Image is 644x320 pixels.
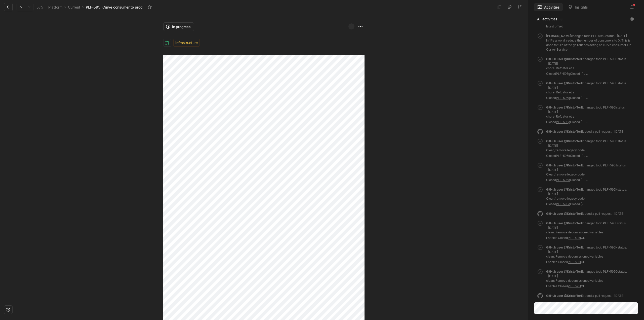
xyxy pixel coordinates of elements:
div: changed todo PLF-595G status. [546,57,635,77]
p: Closed Closed [PL... [546,202,635,206]
span: GitHub user @KristofferE [546,105,583,109]
button: In progress [163,22,194,31]
span: GitHub user @KristofferE [546,245,583,249]
p: Set offset for consumer group to current latest offset [546,20,635,29]
span: GitHub user @KristofferE [546,81,583,85]
span: [DATE] [548,192,558,196]
p: In 1Password, reduce the number of consumers to 0. This is done to turn of the go routines acting... [546,38,635,52]
p: Closed Closed [PL... [546,154,635,158]
p: clean: Remove decomissioned variables [546,254,635,259]
span: [DATE] [614,294,624,298]
span: [DATE] [548,226,558,230]
p: Enables Closed Cl... [546,260,635,264]
span: GitHub user @KristofferE [546,212,583,216]
a: PLF-595d [556,178,570,182]
p: Closed Closed [PL... [546,72,635,76]
span: GitHub user @KristofferE [546,57,583,61]
p: chore: Refcator etls [546,114,635,119]
span: [PERSON_NAME] [546,34,571,38]
div: added a pull request . [546,211,624,217]
p: Clean/remove legacy code [546,196,635,201]
div: changed todo PLF-595H status. [546,81,635,101]
p: clean: Remove decomissioned variables [546,230,635,235]
span: [DATE] [548,86,558,90]
p: clean: Remove decomissioned variables [546,278,635,283]
span: [DATE] [548,250,558,254]
span: / [39,5,41,9]
a: PLF-595l [568,284,581,288]
span: GitHub user @KristofferE [546,188,583,191]
div: PLF-595 [86,5,100,10]
a: PLF-595d [556,154,570,158]
span: [DATE] [617,34,627,38]
p: chore: Refcator etls [546,66,635,70]
a: Current [67,4,81,11]
a: PLF-595g [556,120,570,124]
span: GitHub user @KristofferE [546,139,583,143]
a: PLF-595l [568,236,581,240]
p: chore: Refcator etls [546,90,635,95]
div: changed todo PLF-595K status. [546,187,635,207]
p: Enables Closed Cl... [546,236,635,240]
span: [DATE] [548,110,558,114]
div: Platform [48,5,62,10]
div: 5 5 [36,5,43,10]
span: [DATE] [548,144,558,148]
button: Activities [534,3,563,11]
div: changed todo PLF-595N status. [546,245,635,265]
span: Infrastructure [175,39,198,46]
div: changed todo PLF-595C status. [546,34,635,53]
span: [DATE] [548,62,558,65]
span: [DATE] [614,212,624,216]
span: GitHub user @KristofferE [546,294,583,298]
div: changed todo PLF-595J status. [546,163,635,183]
span: [DATE] [614,130,624,133]
span: GitHub user @KristofferE [546,163,583,167]
p: Closed Closed [PL... [546,96,635,100]
p: Clean/remove legacy code [546,172,635,177]
div: Curve consumer to prod [102,5,143,10]
p: Enables Closed Cl... [546,284,635,289]
a: PLF-595g [556,96,570,100]
div: changed todo PLF-595O status. [546,269,635,290]
p: Clean/remove legacy code [546,148,635,153]
div: changed todo PLF-595D status. [546,139,635,159]
a: PLF-595d [556,202,570,206]
div: changed todo PLF-595I status. [546,105,635,125]
span: GitHub user @KristofferE [546,221,583,225]
button: All activities [534,15,567,23]
div: › [64,5,66,10]
a: PLF-595g [556,72,570,76]
p: Closed Closed [PL... [546,120,635,124]
div: added a pull request . [546,294,624,299]
span: [DATE] [548,274,558,278]
div: › [82,5,84,10]
div: changed todo PLF-595L status. [546,221,635,241]
a: PLF-595l [568,260,581,264]
p: Closed Closed [PL... [546,178,635,182]
span: [DATE] [548,168,558,172]
div: added a pull request . [546,129,624,135]
a: Platform [47,4,63,11]
span: GitHub user @KristofferE [546,130,583,133]
span: GitHub user @KristofferE [546,270,583,273]
span: All activities [537,16,557,22]
button: Insights [565,3,591,11]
